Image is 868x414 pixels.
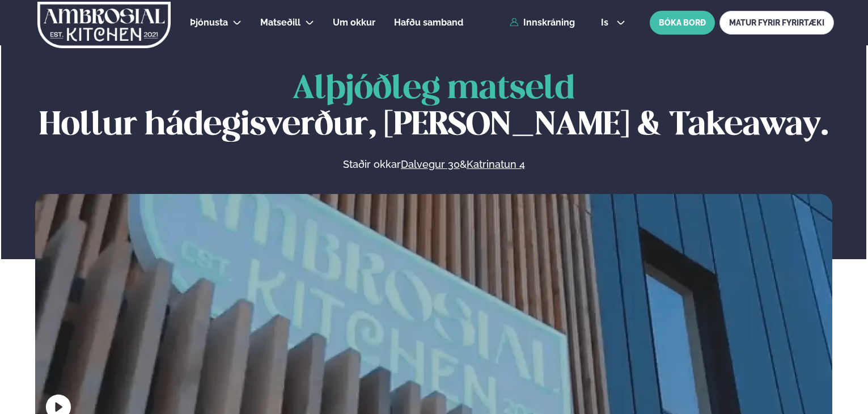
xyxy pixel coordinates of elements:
[260,16,300,29] a: Matseðill
[333,16,375,29] a: Um okkur
[333,17,375,28] span: Um okkur
[510,18,575,28] a: Innskráning
[35,71,832,144] h1: Hollur hádegisverður, [PERSON_NAME] & Takeaway.
[394,16,463,29] a: Hafðu samband
[293,74,575,105] span: Alþjóðleg matseld
[719,11,834,35] a: MATUR FYRIR FYRIRTÆKI
[650,11,715,35] button: BÓKA BORÐ
[260,17,300,28] span: Matseðill
[401,158,460,171] a: Dalvegur 30
[219,158,648,171] p: Staðir okkar &
[190,16,228,29] a: Þjónusta
[592,18,634,27] button: is
[190,17,228,28] span: Þjónusta
[394,17,463,28] span: Hafðu samband
[467,158,525,171] a: Katrinatun 4
[36,2,172,48] img: logo
[601,18,612,27] span: is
